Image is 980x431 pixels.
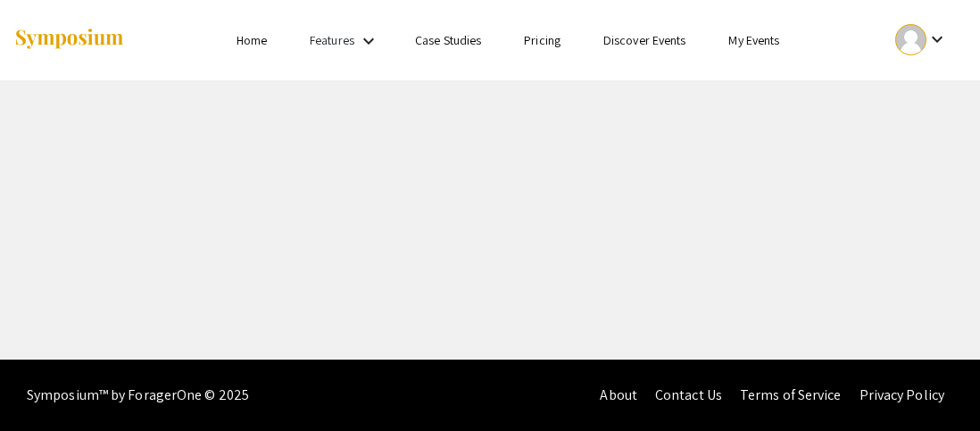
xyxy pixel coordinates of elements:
[358,30,379,52] mat-icon: Expand Features list
[904,351,967,418] iframe: Chat
[926,29,948,50] mat-icon: Expand account dropdown
[237,32,267,48] a: Home
[415,32,481,48] a: Case Studies
[740,385,842,404] a: Terms of Service
[524,32,561,48] a: Pricing
[860,385,944,404] a: Privacy Policy
[310,32,354,48] a: Features
[13,28,125,52] img: Symposium by ForagerOne
[728,32,779,48] a: My Events
[600,385,637,404] a: About
[876,20,967,60] button: Expand account dropdown
[655,385,722,404] a: Contact Us
[27,360,249,431] div: Symposium™ by ForagerOne © 2025
[603,32,686,48] a: Discover Events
